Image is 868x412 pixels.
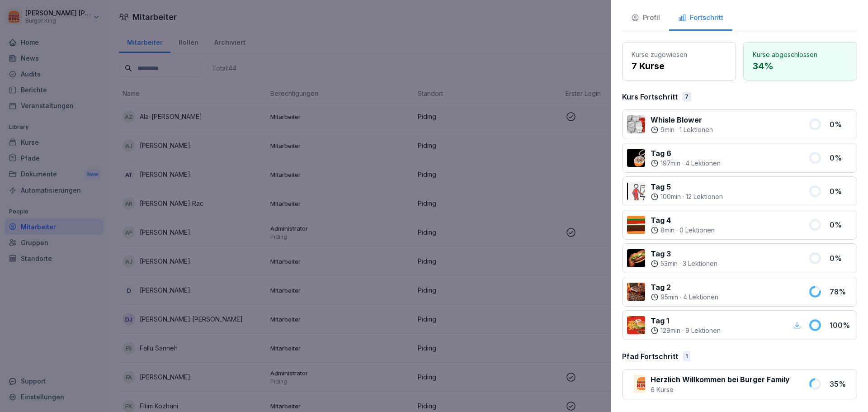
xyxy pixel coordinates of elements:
p: Kurs Fortschritt [622,91,678,102]
p: Herzlich Willkommen bei Burger Family [651,374,790,385]
p: 0 % [830,186,852,197]
div: · [651,293,718,302]
p: 1 Lektionen [679,125,713,134]
p: Tag 6 [651,148,721,159]
p: 34 % [753,59,848,73]
button: Profil [622,6,669,31]
p: 129 min [660,326,680,335]
div: · [651,192,723,201]
p: Tag 4 [651,215,715,226]
p: Whisle Blower [651,114,713,125]
p: Tag 3 [651,248,717,259]
p: 9 min [660,125,675,134]
div: · [651,125,713,134]
p: 12 Lektionen [686,192,723,201]
div: · [651,226,715,235]
p: Tag 1 [651,315,721,326]
p: Tag 2 [651,282,718,293]
p: 95 min [660,293,678,302]
p: 35 % [830,379,852,389]
p: Kurse zugewiesen [632,50,726,59]
div: · [651,326,721,335]
div: Fortschritt [678,13,723,23]
p: 3 Lektionen [683,259,717,268]
p: Tag 5 [651,181,723,192]
p: 197 min [660,159,680,168]
p: 0 % [830,253,852,264]
p: 6 Kurse [651,385,790,394]
p: 100 % [830,320,852,331]
div: 7 [682,92,691,102]
p: 0 Lektionen [679,226,715,235]
p: 53 min [660,259,678,268]
div: Profil [631,13,660,23]
p: 100 min [660,192,681,201]
button: Fortschritt [669,6,732,31]
p: 0 % [830,152,852,163]
p: 0 % [830,119,852,130]
div: · [651,159,721,168]
p: 0 % [830,219,852,230]
p: Pfad Fortschritt [622,351,678,362]
p: Kurse abgeschlossen [753,50,848,59]
p: 4 Lektionen [685,159,721,168]
p: 7 Kurse [632,59,726,73]
p: 78 % [830,286,852,297]
p: 9 Lektionen [685,326,721,335]
div: 1 [683,351,690,361]
p: 4 Lektionen [683,293,718,302]
div: · [651,259,717,268]
p: 8 min [660,226,675,235]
